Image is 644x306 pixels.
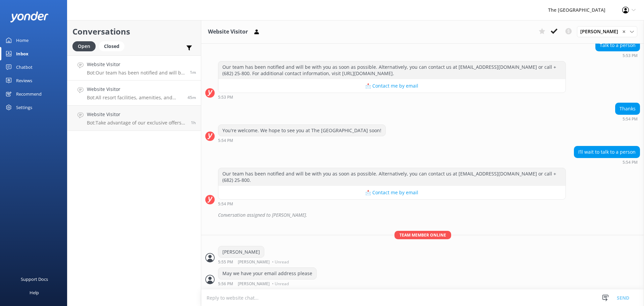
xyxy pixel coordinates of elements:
p: Bot: Our team has been notified and will be with you as soon as possible. Alternatively, you can ... [87,70,185,76]
div: Home [16,34,29,47]
h2: Conversations [72,25,196,38]
span: • Unread [272,260,289,264]
div: Open [72,41,96,51]
a: Open [72,42,99,50]
div: Reviews [16,74,32,87]
div: Sep 30 2025 05:54pm (UTC -10:00) Pacific/Honolulu [574,160,640,164]
div: Conversation assigned to [PERSON_NAME]. [218,209,640,221]
strong: 5:53 PM [623,54,638,58]
h3: Website Visitor [208,28,248,36]
h4: Website Visitor [87,61,185,68]
div: Talk to a person [596,40,640,51]
p: Bot: Take advantage of our exclusive offers by booking our Best Rate Guaranteed directly with the... [87,120,186,126]
a: Website VisitorBot:Take advantage of our exclusive offers by booking our Best Rate Guaranteed dir... [67,106,201,131]
h4: Website Visitor [87,86,182,93]
div: I’ll wait to talk to a person [574,146,640,158]
strong: 5:54 PM [218,202,233,206]
div: Our team has been notified and will be with you as soon as possible. Alternatively, you can conta... [218,168,566,186]
div: May we have your email address please [218,268,316,279]
p: Bot: All resort facilities, amenities, and services, including the restaurant, are reserved exclu... [87,95,182,101]
a: Closed [99,42,128,50]
span: ✕ [622,29,626,35]
div: Settings [16,101,32,114]
span: Sep 30 2025 05:54pm (UTC -10:00) Pacific/Honolulu [190,69,196,75]
span: Sep 30 2025 05:10pm (UTC -10:00) Pacific/Honolulu [187,95,196,100]
div: Sep 30 2025 05:55pm (UTC -10:00) Pacific/Honolulu [218,259,290,264]
div: Help [30,286,39,299]
img: yonder-white-logo.png [10,11,49,22]
div: Sep 30 2025 05:53pm (UTC -10:00) Pacific/Honolulu [595,53,640,58]
div: Inbox [16,47,29,60]
a: Website VisitorBot:Our team has been notified and will be with you as soon as possible. Alternati... [67,55,201,81]
div: Thanks [615,103,640,114]
div: Sep 30 2025 05:53pm (UTC -10:00) Pacific/Honolulu [218,95,566,99]
div: Assign User [577,26,637,37]
div: Sep 30 2025 05:56pm (UTC -10:00) Pacific/Honolulu [218,281,317,286]
strong: 5:54 PM [218,139,233,143]
div: Our team has been notified and will be with you as soon as possible. Alternatively, you can conta... [218,61,566,79]
strong: 5:56 PM [218,282,233,286]
span: [PERSON_NAME] [238,282,270,286]
button: 📩 Contact me by email [218,186,566,199]
div: 2025-10-01T03:55:19.278 [205,209,640,221]
div: You're welcome. We hope to see you at The [GEOGRAPHIC_DATA] soon! [218,125,385,136]
strong: 5:54 PM [623,160,638,164]
div: Chatbot [16,60,33,74]
div: Sep 30 2025 05:54pm (UTC -10:00) Pacific/Honolulu [615,116,640,121]
span: [PERSON_NAME] [580,28,622,35]
a: Website VisitorBot:All resort facilities, amenities, and services, including the restaurant, are ... [67,81,201,106]
strong: 5:55 PM [218,260,233,264]
div: Closed [99,41,124,51]
span: • Unread [272,282,289,286]
div: Recommend [16,87,42,101]
span: Team member online [394,231,451,239]
div: Sep 30 2025 05:54pm (UTC -10:00) Pacific/Honolulu [218,201,566,206]
span: Sep 30 2025 04:09pm (UTC -10:00) Pacific/Honolulu [191,120,196,125]
div: Support Docs [21,272,48,286]
span: [PERSON_NAME] [238,260,270,264]
button: 📩 Contact me by email [218,79,566,93]
h4: Website Visitor [87,111,186,118]
div: [PERSON_NAME] [218,246,264,258]
strong: 5:53 PM [218,95,233,99]
strong: 5:54 PM [623,117,638,121]
div: Sep 30 2025 05:54pm (UTC -10:00) Pacific/Honolulu [218,138,386,143]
